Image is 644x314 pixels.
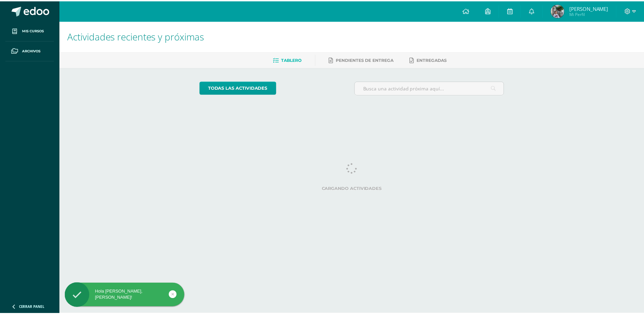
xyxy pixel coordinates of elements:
[22,48,41,53] span: Archivos
[555,3,569,17] img: 6f53171c7472497c44d47f3ec1140314.png
[5,20,54,40] a: Mis cursos
[420,57,450,62] span: Entregadas
[201,81,278,94] a: todas las Actividades
[338,57,397,62] span: Pendientes de entrega
[331,54,397,65] a: Pendientes de entrega
[22,28,44,33] span: Mis cursos
[574,4,613,11] span: [PERSON_NAME]
[65,289,186,301] div: Hola [PERSON_NAME], [PERSON_NAME]!
[201,186,508,191] label: Cargando actividades
[574,10,613,16] span: Mi Perfil
[283,57,304,62] span: Tablero
[413,54,450,65] a: Entregadas
[19,305,45,310] span: Cerrar panel
[275,54,304,65] a: Tablero
[357,81,508,94] input: Busca una actividad próxima aquí...
[5,40,54,60] a: Archivos
[68,29,206,42] span: Actividades recientes y próximas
